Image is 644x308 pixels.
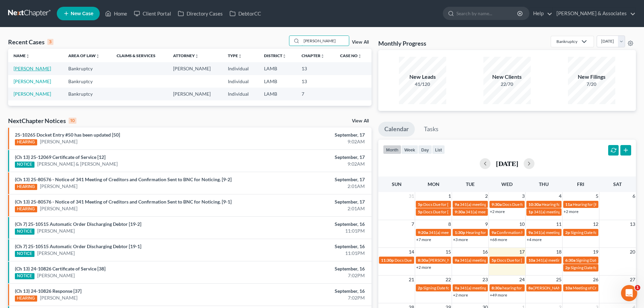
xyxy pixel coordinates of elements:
[383,145,401,154] button: month
[534,209,631,214] span: 341(a) meeting for [PERSON_NAME] [PERSON_NAME]
[466,209,531,214] span: 341(a) meeting for [PERSON_NAME]
[527,237,542,242] a: +4 more
[565,258,575,263] span: 6:30a
[429,258,460,263] span: [PERSON_NAME]
[253,154,365,161] div: September, 17
[399,81,446,88] div: 41/120
[542,202,594,207] span: Hearing for [PERSON_NAME]
[15,229,34,235] div: NOTICE
[15,221,141,227] a: (Ch 7) 25-10515 Automatic Order Discharging Debtor [19-2]
[228,53,242,58] a: Typeunfold_more
[253,272,365,279] div: 7:02PM
[253,243,365,250] div: September, 16
[448,220,452,228] span: 8
[595,192,599,200] span: 5
[259,62,296,75] td: LAMB
[536,258,601,263] span: 341(a) meeting for [PERSON_NAME]
[68,53,100,58] a: Area of Lawunfold_more
[483,81,531,88] div: 22/70
[483,73,531,81] div: New Clients
[528,230,533,235] span: 9a
[168,88,222,100] td: [PERSON_NAME]
[296,88,335,100] td: 7
[460,285,525,290] span: 341(a) meeting for [PERSON_NAME]
[352,40,369,45] a: View All
[102,7,130,20] a: Home
[423,285,524,290] span: Signing Date for [PERSON_NAME] and [PERSON_NAME]
[592,220,599,228] span: 12
[533,230,599,235] span: 341(a) meeting for [PERSON_NAME]
[568,81,615,88] div: 7/20
[632,192,636,200] span: 6
[502,285,554,290] span: hearing for [PERSON_NAME]
[592,248,599,256] span: 19
[528,202,541,207] span: 10:30a
[222,88,259,100] td: Individual
[40,205,77,212] a: [PERSON_NAME]
[302,53,325,58] a: Chapterunfold_more
[26,54,30,58] i: unfold_more
[492,258,496,263] span: 5p
[416,265,431,270] a: +2 more
[621,285,637,301] iframe: Intercom live chat
[411,220,415,228] span: 7
[528,258,535,263] span: 10a
[453,237,468,242] a: +3 more
[130,7,174,20] a: Client Portal
[253,132,365,138] div: September, 17
[576,258,637,263] span: Signing Date for [PERSON_NAME]
[37,272,75,279] a: [PERSON_NAME]
[15,206,37,212] div: HEARING
[530,7,552,20] a: Help
[222,75,259,88] td: Individual
[502,202,579,207] span: Docs Due for [US_STATE][PERSON_NAME]
[558,192,562,200] span: 4
[14,53,30,58] a: Nameunfold_more
[340,53,362,58] a: Case Nounfold_more
[568,73,615,81] div: New Filings
[47,39,53,45] div: 3
[466,181,475,187] span: Tue
[63,75,111,88] td: Bankruptcy
[635,285,640,290] span: 1
[253,205,365,212] div: 2:01AM
[15,139,37,145] div: HEARING
[96,54,100,58] i: unfold_more
[428,181,439,187] span: Mon
[423,209,479,214] span: Docs Due for [PERSON_NAME]
[453,292,468,298] a: +2 more
[253,176,365,183] div: September, 17
[71,11,93,16] span: New Case
[173,53,199,58] a: Attorneyunfold_more
[302,36,349,46] input: Search by name...
[14,91,51,97] a: [PERSON_NAME]
[455,202,459,207] span: 9a
[418,285,423,290] span: 2p
[448,192,452,200] span: 1
[497,258,553,263] span: Docs Due for [PERSON_NAME]
[460,202,525,207] span: 341(a) meeting for [PERSON_NAME]
[8,38,53,46] div: Recent Cases
[168,62,222,75] td: [PERSON_NAME]
[222,62,259,75] td: Individual
[69,118,76,124] div: 10
[15,243,141,249] a: (Ch 7) 25-10515 Automatic Order Discharging Debtor [19-1]
[490,237,507,242] a: +68 more
[519,276,525,284] span: 24
[296,62,335,75] td: 13
[455,285,459,290] span: 9a
[423,202,479,207] span: Docs Due for [PERSON_NAME]
[40,138,77,145] a: [PERSON_NAME]
[418,145,432,154] button: day
[490,292,507,298] a: +49 more
[253,161,365,167] div: 9:02AM
[492,230,496,235] span: 9a
[565,202,572,207] span: 11a
[629,276,636,284] span: 27
[429,230,494,235] span: 341(a) meeting for [PERSON_NAME]
[15,184,37,190] div: HEARING
[253,221,365,228] div: September, 16
[573,202,625,207] span: Hearing for [PERSON_NAME]
[418,230,428,235] span: 9:20a
[565,285,572,290] span: 10a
